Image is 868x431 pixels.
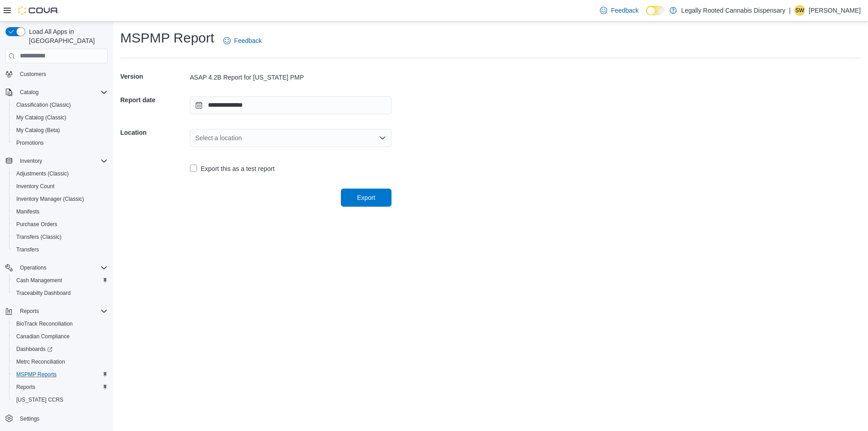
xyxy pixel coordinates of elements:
span: Inventory Count [16,183,55,190]
span: Traceabilty Dashboard [13,288,108,298]
div: Stacey Williams [794,5,805,16]
span: BioTrack Reconciliation [16,320,73,327]
span: Manifests [13,206,108,217]
span: Dashboards [16,346,52,353]
span: Customers [20,71,46,78]
span: Export [357,193,375,202]
a: Adjustments (Classic) [13,168,72,179]
button: Cash Management [9,274,111,287]
span: Adjustments (Classic) [13,168,108,179]
span: Promotions [13,137,108,148]
img: Cova [18,6,59,15]
span: Transfers (Classic) [13,232,108,242]
span: My Catalog (Classic) [13,112,108,123]
h5: Location [120,123,188,142]
span: Inventory Manager (Classic) [16,195,84,203]
span: Dashboards [13,344,108,355]
span: Operations [16,262,108,273]
span: Reports [16,384,35,391]
span: Traceabilty Dashboard [16,289,71,297]
button: Reports [2,305,111,317]
button: My Catalog (Beta) [9,124,111,137]
span: Canadian Compliance [16,333,70,340]
button: Inventory [16,156,46,166]
span: Cash Management [16,277,62,284]
a: Transfers (Classic) [13,232,65,242]
span: Reports [13,382,108,393]
a: My Catalog (Classic) [13,112,70,123]
input: Accessible screen reader label [195,133,196,143]
span: Promotions [16,139,44,147]
a: BioTrack Reconciliation [13,318,76,329]
a: My Catalog (Beta) [13,125,64,136]
button: Inventory Count [9,180,111,193]
span: Metrc Reconciliation [16,358,65,365]
span: Transfers [13,244,108,255]
a: [US_STATE] CCRS [13,394,67,405]
span: Transfers (Classic) [16,233,61,241]
a: Reports [13,382,39,393]
a: Manifests [13,206,43,217]
button: Catalog [2,86,111,99]
button: Catalog [16,87,42,98]
span: My Catalog (Beta) [13,125,108,136]
a: Inventory Manager (Classic) [13,194,88,204]
span: MSPMP Reports [13,369,108,380]
a: Purchase Orders [13,219,61,230]
span: Feedback [234,36,262,45]
span: Inventory [20,157,42,165]
span: Manifests [16,208,39,215]
a: Dashboards [9,343,111,355]
span: Purchase Orders [13,219,108,230]
span: Operations [20,264,47,271]
a: Transfers [13,244,42,255]
a: Classification (Classic) [13,99,75,110]
a: Inventory Count [13,181,58,192]
span: Customers [16,68,108,80]
span: Reports [16,306,108,317]
button: Metrc Reconciliation [9,355,111,368]
span: Washington CCRS [13,394,108,405]
button: Reports [9,381,111,393]
button: Transfers (Classic) [9,231,111,243]
span: Cash Management [13,275,108,286]
a: Canadian Compliance [13,331,73,342]
h5: Version [120,67,188,85]
span: Transfers [16,246,39,253]
span: My Catalog (Beta) [16,127,60,134]
span: BioTrack Reconciliation [13,318,108,329]
h5: Report date [120,91,188,109]
button: Inventory [2,155,111,167]
h1: MSPMP Report [120,29,214,47]
a: Customers [16,69,50,80]
button: My Catalog (Classic) [9,111,111,124]
button: Operations [16,262,50,273]
a: Settings [16,413,43,424]
a: Traceabilty Dashboard [13,288,74,298]
span: Catalog [16,87,108,98]
a: Metrc Reconciliation [13,356,69,367]
a: Dashboards [13,344,56,355]
span: Inventory [16,156,108,166]
p: Legally Rooted Cannabis Dispensary [681,5,785,16]
span: SW [795,5,804,16]
a: Cash Management [13,275,66,286]
p: [PERSON_NAME] [809,5,861,16]
button: Promotions [9,137,111,149]
input: Press the down key to open a popover containing a calendar. [190,96,392,114]
button: Purchase Orders [9,218,111,231]
button: [US_STATE] CCRS [9,393,111,406]
span: Feedback [611,6,638,15]
button: Reports [16,306,42,317]
button: Classification (Classic) [9,99,111,111]
span: Adjustments (Classic) [16,170,69,177]
span: Reports [20,308,39,315]
a: Promotions [13,137,47,148]
button: Traceabilty Dashboard [9,287,111,299]
span: My Catalog (Classic) [16,114,66,121]
button: Settings [2,412,111,425]
span: Classification (Classic) [16,101,71,109]
span: Metrc Reconciliation [13,356,108,367]
button: BioTrack Reconciliation [9,317,111,330]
